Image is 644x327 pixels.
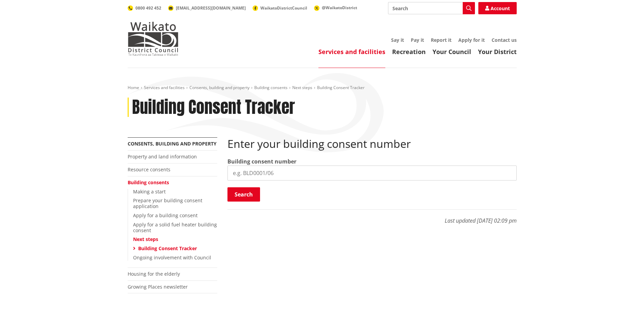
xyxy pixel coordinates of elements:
[128,85,517,91] nav: breadcrumb
[292,85,312,90] a: Next steps
[227,137,517,150] h2: Enter your building consent number
[322,5,357,11] span: @WaikatoDistrict
[227,209,517,225] p: Last updated [DATE] 02:09 pm
[189,85,250,90] a: Consents, building and property
[128,166,170,173] a: Resource consents
[133,197,202,209] a: Prepare your building consent application
[227,166,517,180] input: e.g. BLD0001/06
[176,5,246,11] span: [EMAIL_ADDRESS][DOMAIN_NAME]
[433,48,471,56] a: Your Council
[128,179,169,186] a: Building consents
[144,85,185,90] a: Services and facilities
[431,37,452,43] a: Report it
[492,37,517,43] a: Contact us
[135,5,161,11] span: 0800 492 452
[128,283,188,290] a: Growing Places newsletter
[227,187,260,202] button: Search
[128,22,179,56] img: Waikato District Council - Te Kaunihera aa Takiwaa o Waikato
[133,221,217,234] a: Apply for a solid fuel heater building consent​
[133,188,166,195] a: Making a start
[613,298,637,323] iframe: Messenger Launcher
[168,5,246,11] a: [EMAIL_ADDRESS][DOMAIN_NAME]
[388,2,475,14] input: Search input
[128,140,217,147] a: Consents, building and property
[253,5,307,11] a: WaikatoDistrictCouncil
[318,48,385,56] a: Services and facilities
[133,212,198,219] a: Apply for a building consent
[411,37,424,43] a: Pay it
[138,245,197,252] a: Building Consent Tracker
[128,153,197,160] a: Property and land information
[133,236,158,242] a: Next steps
[458,37,485,43] a: Apply for it
[478,2,517,14] a: Account
[227,157,296,166] label: Building consent number
[260,5,307,11] span: WaikatoDistrictCouncil
[128,85,139,90] a: Home
[478,48,517,56] a: Your District
[391,37,404,43] a: Say it
[132,98,295,117] h1: Building Consent Tracker
[317,85,365,90] span: Building Consent Tracker
[254,85,288,90] a: Building consents
[392,48,426,56] a: Recreation
[133,254,211,261] a: Ongoing involvement with Council
[128,271,180,277] a: Housing for the elderly
[314,5,357,11] a: @WaikatoDistrict
[128,5,161,11] a: 0800 492 452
